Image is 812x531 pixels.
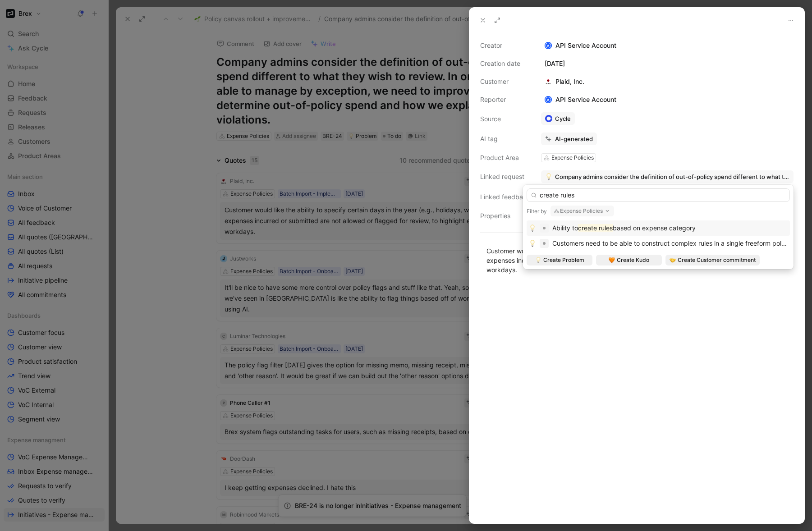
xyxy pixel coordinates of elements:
span: based on expense category [613,224,696,232]
div: Filter by [527,208,547,215]
span: Create Kudo [617,256,649,265]
span: Ability to [552,224,578,232]
img: 💡 [529,240,536,247]
mark: create rules [578,224,613,232]
input: Search... [527,188,790,202]
img: 💡 [529,224,536,232]
img: 🤝 [670,257,676,263]
img: 💡 [535,257,541,263]
span: Create Problem [543,256,584,265]
img: 🧡 [609,257,615,263]
span: Create Customer commitment [678,256,756,265]
button: Expense Policies [551,206,614,216]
